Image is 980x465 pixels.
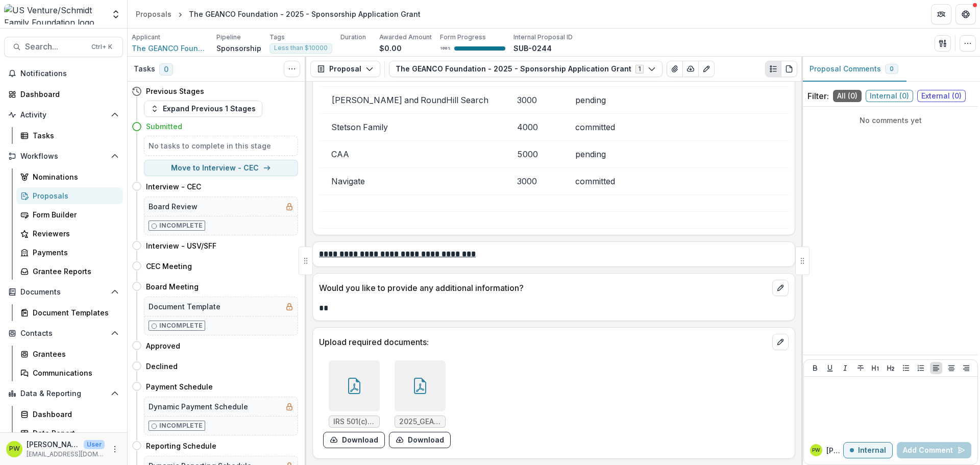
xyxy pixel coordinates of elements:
[930,362,942,374] button: Align Left
[563,141,789,168] td: pending
[33,307,115,318] div: Document Templates
[900,362,912,374] button: Bullet List
[563,168,789,195] td: committed
[216,43,261,54] p: Sponsorship
[132,43,208,54] a: The GEANCO Foundation
[16,225,123,242] a: Reviewers
[149,301,220,312] h5: Document Template
[132,33,160,42] p: Applicant
[146,361,178,372] h4: Declined
[20,111,107,119] span: Activity
[16,127,123,144] a: Tasks
[319,114,505,141] td: Stetson Family
[16,206,123,223] a: Form Builder
[33,368,115,378] div: Communications
[33,209,115,220] div: Form Builder
[16,187,123,204] a: Proposals
[698,61,715,77] button: Edit as form
[33,266,115,277] div: Grantee Reports
[869,362,881,374] button: Heading 1
[4,148,123,164] button: Open Workflows
[149,401,248,412] h5: Dynamic Payment Schedule
[146,240,216,251] h4: Interview - USV/SFF
[149,140,293,151] h5: No tasks to complete in this stage
[144,160,298,176] button: Move to Interview - CEC
[854,362,867,374] button: Strike
[20,152,107,161] span: Workflows
[440,33,486,42] p: Form Progress
[33,247,115,258] div: Payments
[146,261,192,272] h4: CEC Meeting
[27,450,105,459] p: [EMAIL_ADDRESS][DOMAIN_NAME]
[807,115,974,126] p: No comments yet
[159,221,203,230] p: Incomplete
[765,61,781,77] button: Plaintext view
[809,362,821,374] button: Bold
[16,304,123,321] a: Document Templates
[9,446,20,452] div: Parker Wolf
[159,63,173,76] span: 0
[4,4,105,25] img: US Venture/Schmidt Family Foundation logo
[20,89,115,100] div: Dashboard
[4,325,123,341] button: Open Contacts
[389,360,451,448] div: 2025_GEANCO_Hollywood_Gala_Sponsorship_Proposal_and_Budget_US_Venture.pdfdownload-form-response
[284,61,300,77] button: Toggle View Cancelled Tasks
[136,9,171,19] div: Proposals
[189,9,421,19] div: The GEANCO Foundation - 2025 - Sponsorship Application Grant
[146,181,201,192] h4: Interview - CEC
[16,425,123,442] a: Data Report
[319,336,768,348] p: Upload required documents:
[33,130,115,141] div: Tasks
[274,44,328,52] span: Less than $10000
[16,346,123,362] a: Grantees
[667,61,683,77] button: View Attached Files
[132,7,425,21] nav: breadcrumb
[89,41,114,53] div: Ctrl + K
[33,349,115,359] div: Grantees
[16,364,123,381] a: Communications
[132,7,176,21] a: Proposals
[885,362,897,374] button: Heading 2
[20,389,107,398] span: Data & Reporting
[812,448,820,453] div: Parker Wolf
[319,141,505,168] td: CAA
[563,87,789,114] td: pending
[109,4,123,25] button: Open entity switcher
[269,33,285,42] p: Tags
[931,4,951,25] button: Partners
[33,190,115,201] div: Proposals
[781,61,797,77] button: PDF view
[84,440,105,449] p: User
[20,288,107,297] span: Documents
[4,37,123,57] button: Search...
[340,33,366,42] p: Duration
[4,284,123,300] button: Open Documents
[505,114,562,141] td: 4000
[319,168,505,195] td: Navigate
[440,45,450,52] p: 100 %
[505,168,562,195] td: 3000
[20,329,107,338] span: Contacts
[858,446,886,455] p: Internal
[513,33,573,42] p: Internal Proposal ID
[866,90,913,102] span: Internal ( 0 )
[333,418,375,426] span: IRS 501(c)(3) determination letter- Geanco Foundation (1).pdf
[4,385,123,402] button: Open Data & Reporting
[146,281,199,292] h4: Board Meeting
[960,362,972,374] button: Align Right
[159,321,203,330] p: Incomplete
[945,362,958,374] button: Align Center
[379,33,432,42] p: Awarded Amount
[955,4,976,25] button: Get Help
[824,362,836,374] button: Underline
[915,362,927,374] button: Ordered List
[833,90,862,102] span: All ( 0 )
[843,442,893,458] button: Internal
[16,406,123,423] a: Dashboard
[16,244,123,261] a: Payments
[310,61,380,77] button: Proposal
[563,114,789,141] td: committed
[16,168,123,185] a: Nominations
[16,263,123,280] a: Grantee Reports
